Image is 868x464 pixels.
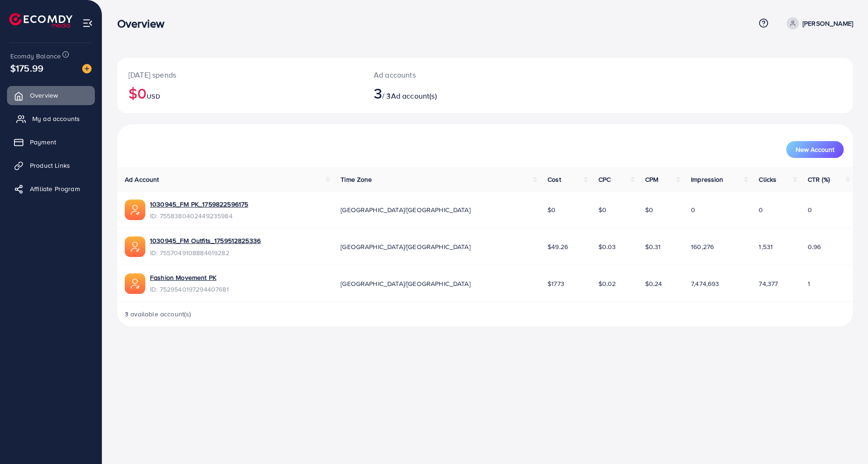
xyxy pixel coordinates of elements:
[30,91,58,100] span: Overview
[796,146,834,153] span: New Account
[128,69,351,80] p: [DATE] spends
[691,279,719,288] span: 7,474,693
[391,91,437,101] span: Ad account(s)
[548,242,568,251] span: $49.26
[7,86,95,105] a: Overview
[341,242,470,251] span: [GEOGRAPHIC_DATA]/[GEOGRAPHIC_DATA]
[117,17,172,30] h3: Overview
[125,200,145,220] img: ic-ads-acc.e4c84228.svg
[341,205,470,214] span: [GEOGRAPHIC_DATA]/[GEOGRAPHIC_DATA]
[645,175,658,184] span: CPM
[150,248,261,257] span: ID: 7557049108884619282
[9,13,72,28] img: logo
[691,205,695,214] span: 0
[341,279,470,288] span: [GEOGRAPHIC_DATA]/[GEOGRAPHIC_DATA]
[147,92,160,101] span: USD
[7,156,95,175] a: Product Links
[374,82,382,104] span: 3
[808,242,821,251] span: 0.96
[598,175,611,184] span: CPC
[759,175,776,184] span: Clicks
[374,84,535,102] h2: / 3
[150,273,216,282] a: Fashion Movement PK
[691,175,724,184] span: Impression
[803,18,853,29] p: [PERSON_NAME]
[548,205,555,214] span: $0
[125,175,159,184] span: Ad Account
[7,133,95,151] a: Payment
[645,205,653,214] span: $0
[808,279,810,288] span: 1
[30,137,56,147] span: Payment
[808,205,812,214] span: 0
[125,273,145,294] img: ic-ads-acc.e4c84228.svg
[759,242,773,251] span: 1,531
[7,109,95,128] a: My ad accounts
[82,18,93,29] img: menu
[598,205,606,214] span: $0
[150,236,261,245] a: 1030945_FM Outfits_1759512825336
[82,64,92,73] img: image
[598,242,616,251] span: $0.03
[150,200,248,209] a: 1030945_FM PK_1759822596175
[10,61,43,75] span: $175.99
[128,84,351,102] h2: $0
[374,69,535,80] p: Ad accounts
[759,279,778,288] span: 74,377
[30,184,80,193] span: Affiliate Program
[150,211,248,221] span: ID: 7558380402449235984
[548,175,561,184] span: Cost
[828,422,861,457] iframe: Chat
[341,175,372,184] span: Time Zone
[30,161,70,170] span: Product Links
[10,51,61,61] span: Ecomdy Balance
[645,242,661,251] span: $0.31
[598,279,616,288] span: $0.02
[786,141,844,158] button: New Account
[645,279,662,288] span: $0.24
[548,279,564,288] span: $1773
[808,175,830,184] span: CTR (%)
[783,17,853,29] a: [PERSON_NAME]
[150,285,229,294] span: ID: 7529540197294407681
[125,309,192,319] span: 3 available account(s)
[125,236,145,257] img: ic-ads-acc.e4c84228.svg
[691,242,714,251] span: 160,276
[32,114,80,123] span: My ad accounts
[759,205,763,214] span: 0
[7,179,95,198] a: Affiliate Program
